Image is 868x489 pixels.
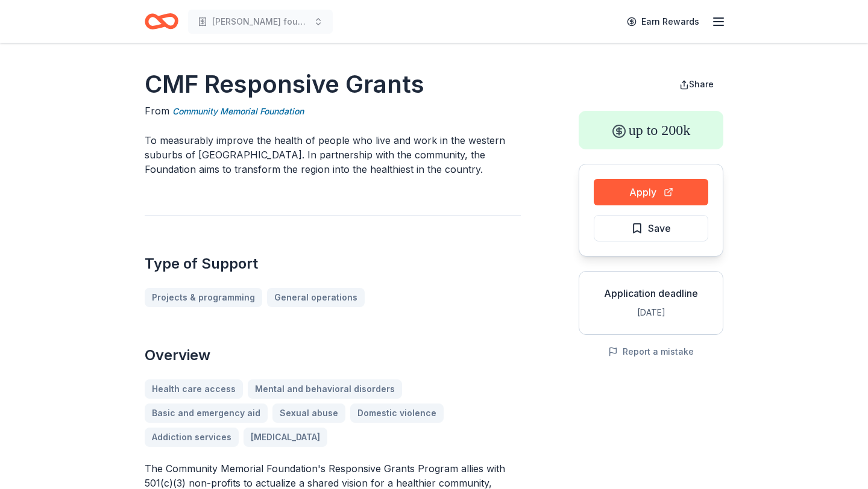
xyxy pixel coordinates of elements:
[594,179,708,205] button: Apply
[648,220,671,236] span: Save
[212,14,309,29] span: [PERSON_NAME] foundation Grant
[608,344,694,359] button: Report a mistake
[670,72,723,96] button: Share
[145,67,521,101] h1: CMF Responsive Grants
[145,133,521,176] p: To measurably improve the health of people who live and work in the western suburbs of [GEOGRAPHI...
[145,346,521,365] h2: Overview
[589,286,713,301] div: Application deadline
[594,215,708,241] button: Save
[689,79,714,89] span: Share
[172,104,304,119] a: Community Memorial Foundation
[589,305,713,320] div: [DATE]
[145,288,262,307] a: Projects & programming
[145,254,521,273] h2: Type of Support
[145,7,178,36] a: Home
[145,104,521,119] div: From
[188,10,333,34] button: [PERSON_NAME] foundation Grant
[620,11,706,33] a: Earn Rewards
[579,111,723,149] div: up to 200k
[267,288,365,307] a: General operations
